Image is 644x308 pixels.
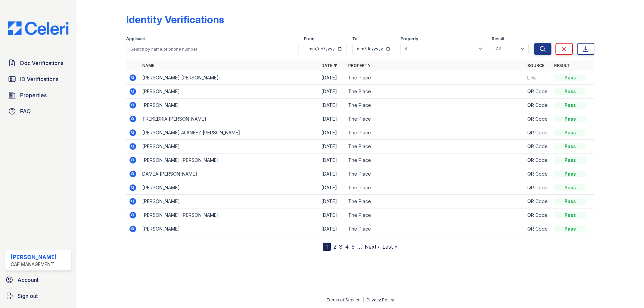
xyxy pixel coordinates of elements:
a: Terms of Service [326,297,361,302]
td: The Place [345,195,525,208]
a: FAQ [5,105,71,118]
td: [DATE] [319,112,345,126]
a: Account [3,273,74,287]
td: The Place [345,153,525,167]
td: QR Code [525,85,551,99]
td: [DATE] [319,222,345,236]
div: Pass [554,129,586,136]
td: QR Code [525,140,551,153]
td: QR Code [525,153,551,167]
div: [PERSON_NAME] [11,253,57,261]
a: Source [527,63,544,68]
div: Pass [554,157,586,164]
td: The Place [345,208,525,222]
span: Doc Verifications [20,59,63,67]
a: ID Verifications [5,72,71,86]
td: [DATE] [319,140,345,153]
span: Account [17,276,39,284]
td: [PERSON_NAME] [140,85,319,99]
td: [PERSON_NAME] [PERSON_NAME] [140,71,319,85]
td: The Place [345,126,525,140]
td: The Place [345,181,525,195]
span: … [357,243,362,251]
td: [DATE] [319,167,345,181]
td: QR Code [525,126,551,140]
td: [DATE] [319,181,345,195]
td: The Place [345,167,525,181]
td: The Place [345,222,525,236]
a: Sign out [3,289,74,303]
a: 2 [333,243,336,250]
a: Result [554,63,570,68]
a: 3 [339,243,342,250]
td: The Place [345,71,525,85]
span: FAQ [20,107,31,115]
td: The Place [345,99,525,112]
td: TREKEDRIA [PERSON_NAME] [140,112,319,126]
td: [PERSON_NAME] [140,222,319,236]
td: QR Code [525,222,551,236]
a: Name [142,63,154,68]
td: [PERSON_NAME] [PERSON_NAME] [140,153,319,167]
a: Privacy Policy [367,297,394,302]
div: CAF Management [11,261,57,268]
td: QR Code [525,167,551,181]
td: QR Code [525,208,551,222]
a: Last » [382,243,397,250]
td: Link [525,71,551,85]
div: | [363,297,364,302]
td: QR Code [525,195,551,208]
label: Applicant [126,36,145,42]
td: The Place [345,112,525,126]
td: [DATE] [319,153,345,167]
div: Pass [554,198,586,205]
td: QR Code [525,112,551,126]
td: [DATE] [319,99,345,112]
td: [PERSON_NAME] [PERSON_NAME] [140,208,319,222]
td: The Place [345,140,525,153]
td: [DATE] [319,126,345,140]
input: Search by name or phone number [126,43,299,55]
td: [PERSON_NAME] ALANEEZ [PERSON_NAME] [140,126,319,140]
td: [PERSON_NAME] [140,99,319,112]
a: Date ▼ [321,63,337,68]
td: [DATE] [319,195,345,208]
div: Pass [554,184,586,191]
span: Sign out [17,292,38,300]
img: CE_Logo_Blue-a8612792a0a2168367f1c8372b55b34899dd931a85d93a1a3d3e32e68fde9ad4.png [3,21,74,35]
td: [DATE] [319,85,345,99]
div: Pass [554,88,586,95]
div: Pass [554,74,586,81]
div: Pass [554,212,586,219]
td: [PERSON_NAME] [140,140,319,153]
div: Pass [554,116,586,122]
td: DAMEA [PERSON_NAME] [140,167,319,181]
div: Pass [554,102,586,109]
td: The Place [345,85,525,99]
div: Identity Verifications [126,13,224,25]
label: Result [492,36,504,42]
label: Property [400,36,418,42]
div: Pass [554,143,586,150]
td: [PERSON_NAME] [140,181,319,195]
td: QR Code [525,99,551,112]
td: [DATE] [319,71,345,85]
td: [PERSON_NAME] [140,195,319,208]
div: 1 [323,243,331,251]
a: Next › [365,243,380,250]
td: QR Code [525,181,551,195]
a: 4 [345,243,349,250]
a: Property [348,63,371,68]
div: Pass [554,171,586,177]
span: Properties [20,91,47,99]
td: [DATE] [319,208,345,222]
label: To [352,36,358,42]
div: Pass [554,226,586,232]
a: Properties [5,88,71,102]
a: Doc Verifications [5,56,71,70]
label: From [304,36,314,42]
a: 5 [352,243,355,250]
span: ID Verifications [20,75,58,83]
